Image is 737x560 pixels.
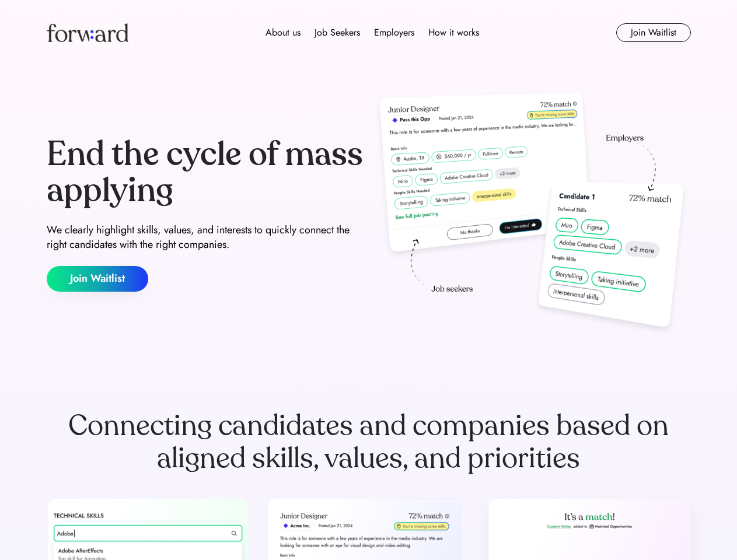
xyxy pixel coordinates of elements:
div: How it works [428,26,479,40]
div: End the cycle of mass applying [47,136,364,208]
button: Join Waitlist [47,266,148,292]
div: We clearly highlight skills, values, and interests to quickly connect the right candidates with t... [47,223,364,252]
div: Employers [374,26,414,40]
button: Join Waitlist [616,23,691,42]
div: About us [266,26,301,40]
div: Connecting candidates and companies based on aligned skills, values, and priorities [47,409,691,475]
div: Job Seekers [315,26,360,40]
img: hero-image.png [373,89,691,339]
img: Forward logo [47,23,128,42]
